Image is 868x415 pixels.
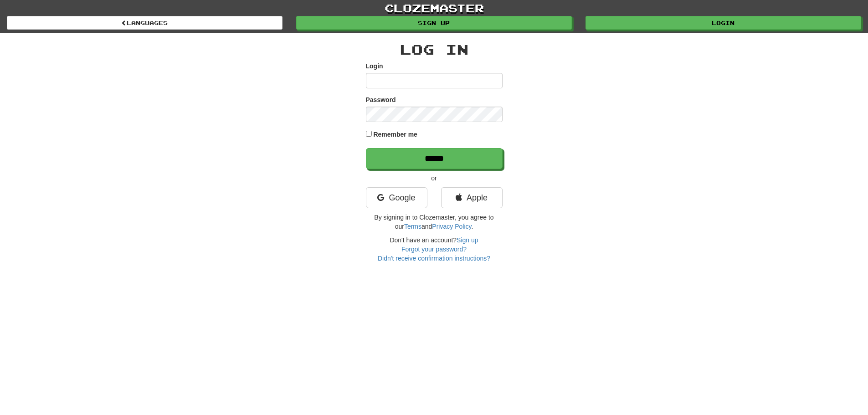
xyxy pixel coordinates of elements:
h2: Log In [366,42,503,57]
a: Terms [404,223,421,230]
label: Remember me [373,130,417,139]
p: By signing in to Clozemaster, you agree to our and . [366,213,503,231]
p: or [366,174,503,183]
a: Sign up [457,236,478,244]
a: Forgot your password? [401,246,467,253]
a: Apple [441,187,503,208]
a: Login [586,16,861,30]
label: Login [366,61,383,71]
a: Privacy Policy [432,223,471,230]
a: Sign up [296,16,572,30]
div: Don't have an account? [366,236,503,263]
a: Languages [7,16,282,30]
label: Password [366,95,396,104]
a: Didn't receive confirmation instructions? [378,255,490,262]
a: Google [366,187,427,208]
